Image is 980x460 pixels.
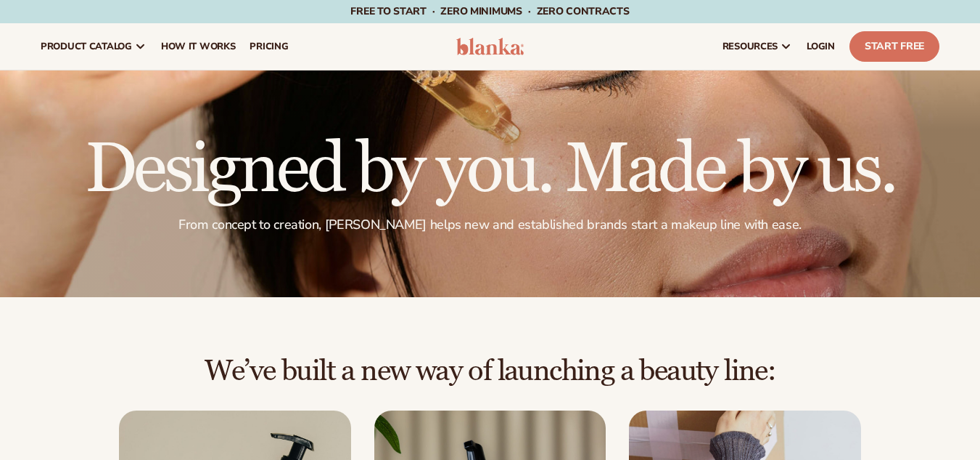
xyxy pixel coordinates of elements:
span: Free to start · ZERO minimums · ZERO contracts [350,4,629,18]
span: product catalog [41,41,132,52]
span: pricing [250,41,288,52]
a: LOGIN [799,23,842,70]
a: resources [715,23,799,70]
a: pricing [242,23,295,70]
span: resources [722,41,778,52]
a: How It Works [154,23,243,70]
h1: Designed by you. Made by us. [41,135,939,205]
a: Start Free [849,31,939,62]
a: product catalog [33,23,154,70]
h2: We’ve built a new way of launching a beauty line: [41,355,939,387]
p: From concept to creation, [PERSON_NAME] helps new and established brands start a makeup line with... [41,217,939,233]
span: LOGIN [807,41,835,52]
span: How It Works [161,41,236,52]
img: logo [456,38,524,55]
